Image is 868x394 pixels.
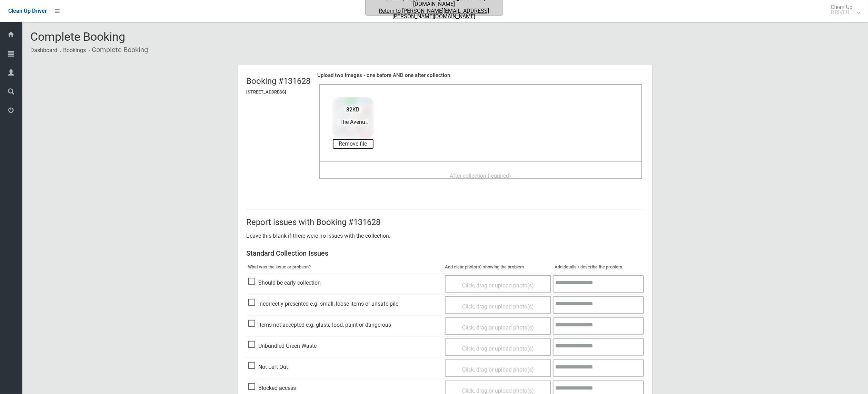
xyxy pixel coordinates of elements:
[247,90,311,95] h5: [STREET_ADDRESS]
[247,261,443,273] th: What was the issue or problem?
[462,366,534,373] span: Click, drag or upload photo(s)
[30,30,125,43] span: Complete Booking
[332,139,374,149] a: Remove file
[248,383,296,393] span: Blocked access
[827,4,859,15] span: Clean Up
[247,77,311,86] h2: Booking #131628
[248,278,321,288] span: Should be early collection
[87,43,148,56] li: Complete Booking
[30,47,57,53] a: Dashboard
[63,47,86,53] a: Bookings
[248,362,288,372] span: Not Left Out
[462,303,534,310] span: Click, drag or upload photo(s)
[831,10,852,15] small: DRIVER
[337,118,440,126] span: The Avenues Haran 2021-06-00 Map.jpg
[462,345,534,352] span: Click, drag or upload photo(s)
[462,387,534,394] span: Click, drag or upload photo(s)
[248,299,399,309] span: Incorrectly presented e.g. small, loose items or unsafe pile
[247,249,644,257] h3: Standard Collection Issues
[443,261,552,273] th: Add clear photo(s) showing the problem
[247,231,644,241] p: Leave this blank if there were no issues with the collection.
[344,106,362,113] span: KB
[247,218,644,227] h2: Report issues with Booking #131628
[366,8,502,19] a: Return to [PERSON_NAME][EMAIL_ADDRESS][PERSON_NAME][DOMAIN_NAME]
[450,173,511,179] span: After collection (required)
[248,341,317,351] span: Unbundled Green Waste
[462,282,534,289] span: Click, drag or upload photo(s)
[8,6,47,16] a: Clean Up Driver
[553,261,644,273] th: Add details / describe the problem
[347,106,353,113] strong: 82
[8,8,47,14] span: Clean Up Driver
[318,72,644,78] h4: Upload two images - one before AND one after collection
[462,324,534,331] span: Click, drag or upload photo(s)
[248,320,391,330] span: Items not accepted e.g. glass, food, paint or dangerous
